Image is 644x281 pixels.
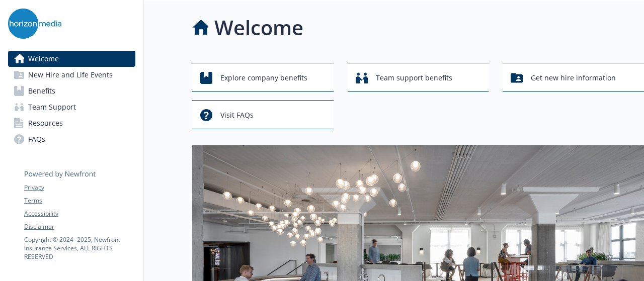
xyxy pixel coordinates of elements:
[8,115,135,131] a: Resources
[8,131,135,147] a: FAQs
[348,63,489,92] button: Team support benefits
[8,99,135,115] a: Team Support
[214,13,303,43] h1: Welcome
[24,209,135,218] a: Accessibility
[28,67,113,83] span: New Hire and Life Events
[28,115,63,131] span: Resources
[192,100,334,129] button: Visit FAQs
[503,63,644,92] button: Get new hire information
[28,99,76,115] span: Team Support
[8,51,135,67] a: Welcome
[531,68,616,87] span: Get new hire information
[24,196,135,205] a: Terms
[28,83,55,99] span: Benefits
[28,131,45,147] span: FAQs
[24,222,135,231] a: Disclaimer
[220,68,307,87] span: Explore company benefits
[220,106,254,125] span: Visit FAQs
[24,183,135,192] a: Privacy
[8,83,135,99] a: Benefits
[8,67,135,83] a: New Hire and Life Events
[28,51,59,67] span: Welcome
[192,63,334,92] button: Explore company benefits
[24,235,135,261] p: Copyright © 2024 - 2025 , Newfront Insurance Services, ALL RIGHTS RESERVED
[376,68,452,87] span: Team support benefits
